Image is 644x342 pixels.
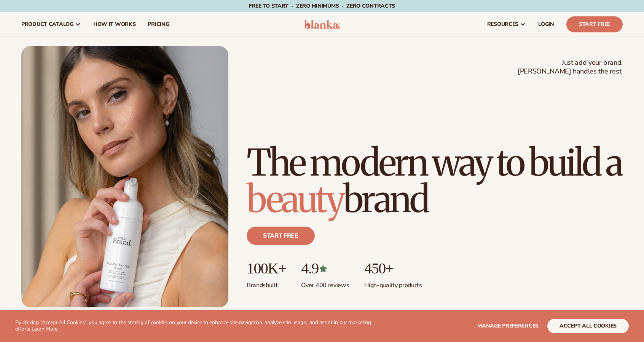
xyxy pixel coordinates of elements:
span: beauty [247,176,343,222]
p: High-quality products [364,277,422,289]
a: Learn More [32,325,57,332]
a: resources [481,12,532,37]
a: pricing [142,12,175,37]
p: By clicking "Accept All Cookies", you agree to the storing of cookies on your device to enhance s... [15,320,377,332]
img: Female holding tanning mousse. [21,46,228,307]
span: Just add your brand. [PERSON_NAME] handles the rest. [518,58,623,76]
span: Free to start · ZERO minimums · ZERO contracts [249,2,395,10]
button: accept all cookies [547,319,629,333]
span: resources [487,21,518,27]
a: product catalog [15,12,87,37]
a: Start free [247,227,315,245]
a: How It Works [87,12,142,37]
p: 100K+ [247,260,286,277]
p: 4.9 [301,260,349,277]
span: product catalog [21,21,73,27]
span: LOGIN [538,21,554,27]
p: Over 400 reviews [301,277,349,289]
a: Start Free [566,16,623,32]
img: logo [304,20,340,29]
button: Manage preferences [477,319,539,333]
p: 450+ [364,260,422,277]
span: Manage preferences [477,322,539,329]
span: pricing [148,21,169,27]
p: Brands built [247,277,286,289]
a: LOGIN [532,12,560,37]
span: How It Works [93,21,136,27]
h1: The modern way to build a brand [247,144,623,217]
